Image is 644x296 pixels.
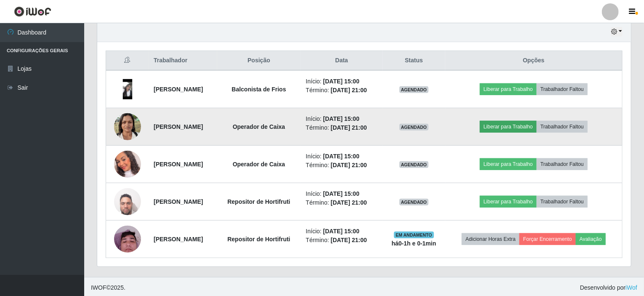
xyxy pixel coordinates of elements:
[306,227,378,236] li: Início:
[480,83,537,95] button: Liberar para Trabalho
[306,198,378,207] li: Término:
[323,190,359,197] time: [DATE] 15:00
[399,199,429,205] span: AGENDADO
[154,198,203,205] strong: [PERSON_NAME]
[154,123,203,130] strong: [PERSON_NAME]
[91,284,106,291] span: IWOF
[399,161,429,168] span: AGENDADO
[227,236,290,243] strong: Repositor de Hortifruti
[306,189,378,198] li: Início:
[331,237,367,243] time: [DATE] 21:00
[537,83,588,95] button: Trabalhador Faltou
[232,86,286,93] strong: Balconista de Frios
[306,86,378,95] li: Término:
[625,284,637,291] a: iWof
[306,77,378,86] li: Início:
[445,51,623,71] th: Opções
[331,199,367,206] time: [DATE] 21:00
[114,149,141,180] img: 1753296559045.jpeg
[576,233,606,245] button: Avaliação
[149,51,217,71] th: Trabalhador
[306,236,378,245] li: Término:
[580,283,637,292] span: Desenvolvido por
[480,196,537,208] button: Liberar para Trabalho
[323,78,359,85] time: [DATE] 15:00
[537,121,588,133] button: Trabalhador Faltou
[537,158,588,170] button: Trabalhador Faltou
[91,283,125,292] span: © 2025 .
[154,236,203,243] strong: [PERSON_NAME]
[306,115,378,123] li: Início:
[323,153,359,160] time: [DATE] 15:00
[227,198,290,205] strong: Repositor de Hortifruti
[331,162,367,168] time: [DATE] 21:00
[399,124,429,131] span: AGENDADO
[331,87,367,93] time: [DATE] 21:00
[114,221,141,257] img: 1748283755662.jpeg
[480,158,537,170] button: Liberar para Trabalho
[519,233,576,245] button: Forçar Encerramento
[399,86,429,93] span: AGENDADO
[233,161,285,168] strong: Operador de Caixa
[114,79,141,99] img: 1737655206181.jpeg
[114,109,141,144] img: 1720809249319.jpeg
[537,196,588,208] button: Trabalhador Faltou
[154,161,203,168] strong: [PERSON_NAME]
[14,6,51,17] img: CoreUI Logo
[462,233,519,245] button: Adicionar Horas Extra
[480,121,537,133] button: Liberar para Trabalho
[154,86,203,93] strong: [PERSON_NAME]
[323,115,359,122] time: [DATE] 15:00
[217,51,301,71] th: Posição
[383,51,445,71] th: Status
[331,124,367,131] time: [DATE] 21:00
[306,152,378,161] li: Início:
[301,51,383,71] th: Data
[306,161,378,170] li: Término:
[394,232,434,238] span: EM ANDAMENTO
[391,240,436,247] strong: há 0-1 h e 0-1 min
[306,123,378,132] li: Término:
[233,123,285,130] strong: Operador de Caixa
[323,228,359,235] time: [DATE] 15:00
[114,184,141,219] img: 1729168499099.jpeg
